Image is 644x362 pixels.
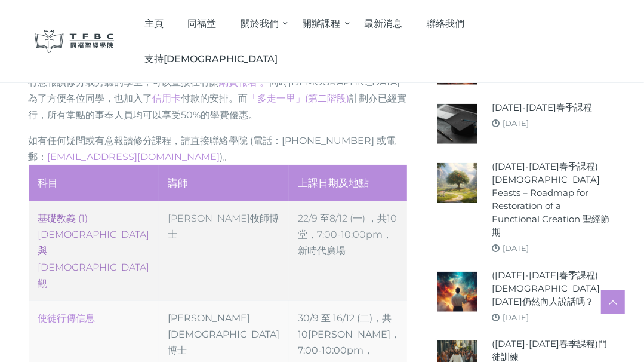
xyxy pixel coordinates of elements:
[437,272,477,312] img: (2024-25年春季課程)神今天仍然向人說話嗎？
[503,243,529,253] a: [DATE]
[153,93,181,104] a: 信用卡
[229,6,291,41] a: 關於我們
[352,6,415,41] a: 最新消息
[364,18,402,29] span: 最新消息
[248,93,350,104] a: 「多走一里」(第二階段)
[132,6,175,41] a: 主頁
[159,201,289,301] td: [PERSON_NAME]牧師博士
[159,165,289,201] th: 講師
[29,74,408,123] p: 有意報讀修分或旁聽的學生，可以直接在有關 同時[DEMOGRAPHIC_DATA]為了方便各位同學，也加入了 付款的安排。而 計劃亦已經實行，所有堂點的事奉人員均可以享受50%的學費優惠。
[427,18,465,29] span: 聯絡我們
[289,165,409,201] th: 上課日期及地點
[503,118,529,128] a: [DATE]
[175,6,229,41] a: 同福堂
[503,312,529,322] a: [DATE]
[492,269,609,308] a: ([DATE]-[DATE]春季課程)[DEMOGRAPHIC_DATA][DATE]仍然向人說話嗎？
[601,290,625,314] a: Scroll to top
[437,104,477,144] img: 2024-25年春季課程
[35,30,115,53] img: 同福聖經學院 TFBC
[29,165,159,201] th: 科目
[144,18,164,29] span: 主頁
[492,101,592,114] a: [DATE]-[DATE]春季課程
[29,133,408,165] p: 如有任何疑問或有意報讀修分課程，請直接聯絡學院 (電話：[PHONE_NUMBER] 或電郵： )。
[38,312,95,324] a: 使徒行傳信息
[492,160,609,239] a: ([DATE]-[DATE]春季課程) [DEMOGRAPHIC_DATA] Feasts – Roadmap for Restoration of a Functional Creation ...
[437,163,477,203] img: (2024-25年春季課程) Biblical Feasts – Roadmap for Restoration of a Functional Creation 聖經節期
[144,53,278,65] span: 支持[DEMOGRAPHIC_DATA]
[289,201,409,301] td: 22/9 至8/12 (一) ，共10堂，7:00-10:00pm，新時代廣場
[38,213,150,289] a: ‎基礎教義 (1) [DEMOGRAPHIC_DATA]與[DEMOGRAPHIC_DATA]觀
[241,18,279,29] span: 關於我們
[290,6,352,41] a: 開辦課程
[303,18,341,29] span: 開辦課程
[187,18,216,29] span: 同福堂
[414,6,477,41] a: 聯絡我們
[48,151,220,162] a: [EMAIL_ADDRESS][DOMAIN_NAME]
[132,41,289,76] a: 支持[DEMOGRAPHIC_DATA]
